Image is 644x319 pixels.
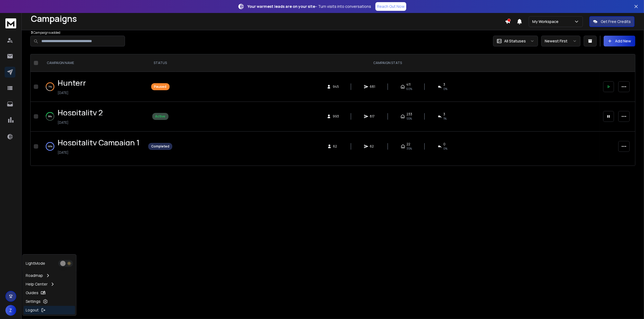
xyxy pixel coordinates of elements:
[151,144,169,149] div: Completed
[48,84,52,89] p: 71 %
[407,82,411,87] span: 411
[26,290,39,296] p: Guides
[58,150,140,155] p: [DATE]
[532,19,561,24] p: My Workspace
[58,78,86,88] span: Hunterr
[333,85,339,89] span: 945
[26,281,48,287] p: Help Center
[407,112,412,116] span: 233
[58,110,103,115] a: Hospitality 2
[26,299,41,304] p: Settings
[541,36,580,46] button: Newest First
[5,18,16,28] img: logo
[444,116,447,121] span: 1 %
[247,4,371,9] p: – Turn visits into conversations
[601,19,631,24] p: Get Free Credits
[40,102,145,132] td: 39%Hospitality 2[DATE]
[604,36,635,46] button: Add New
[444,146,448,151] span: 0 %
[407,146,412,151] span: 35 %
[48,144,52,149] p: 100 %
[26,261,45,266] p: Light Mode
[24,297,75,306] a: Settings
[58,108,103,118] span: Hospitality 2
[48,114,52,119] p: 39 %
[26,273,43,278] p: Roadmap
[370,144,375,149] span: 62
[589,16,635,27] button: Get Free Credits
[154,85,167,89] div: Paused
[5,305,16,316] button: Z
[58,120,103,125] p: [DATE]
[333,144,339,149] span: 62
[504,38,526,44] p: All Statuses
[31,14,505,24] h1: Campaigns
[407,87,412,91] span: 60 %
[407,142,411,146] span: 22
[58,80,86,86] a: Hunterr
[58,140,140,145] a: Hospitality Campaign 1
[24,271,75,280] a: Roadmap
[407,116,412,121] span: 55 %
[375,2,406,11] a: Reach Out Now
[370,85,375,89] span: 681
[444,87,448,91] span: 0 %
[176,54,600,72] th: CAMPAIGN STATS
[370,114,375,119] span: 817
[333,114,339,119] span: 993
[40,132,145,161] td: 100%Hospitality Campaign 1[DATE]
[40,54,145,72] th: CAMPAIGN NAME
[40,72,145,102] td: 71%Hunterr[DATE]
[444,142,446,146] span: 0
[247,4,315,9] strong: Your warmest leads are on your site
[24,288,75,297] a: Guides
[58,91,86,95] p: [DATE]
[31,31,505,35] p: Campaigns added
[377,4,405,9] p: Reach Out Now
[26,307,39,313] p: Logout
[24,280,75,288] a: Help Center
[31,30,33,35] span: 3
[145,54,176,72] th: STATUS
[444,112,445,116] span: 3
[444,82,445,87] span: 3
[58,137,140,148] span: Hospitality Campaign 1
[155,114,166,119] div: Active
